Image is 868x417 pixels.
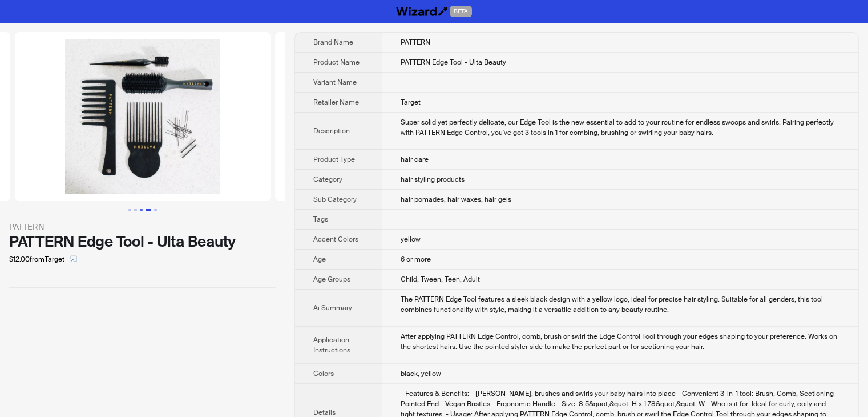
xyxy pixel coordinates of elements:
button: Go to slide 3 [140,209,143,211]
span: Tags [313,215,328,224]
span: PATTERN Edge Tool - Ulta Beauty [401,58,506,67]
span: Product Type [313,155,355,164]
span: Category [313,175,342,184]
span: select [70,255,77,262]
img: PATTERN Edge Tool - Ulta Beauty image 5 [275,32,531,201]
span: hair styling products [401,175,465,184]
div: PATTERN Edge Tool - Ulta Beauty [9,233,276,250]
span: Application Instructions [313,335,350,355]
span: Accent Colors [313,235,358,244]
span: Age [313,255,326,264]
button: Go to slide 4 [146,209,151,211]
span: hair care [401,155,429,164]
span: black, yellow [401,369,441,378]
div: Super solid yet perfectly delicate, our Edge Tool is the new essential to add to your routine for... [401,117,840,138]
span: Colors [313,369,334,378]
span: Sub Category [313,195,357,204]
button: Go to slide 5 [154,209,157,211]
span: BETA [450,6,472,17]
div: The PATTERN Edge Tool features a sleek black design with a yellow logo, ideal for precise hair st... [401,294,840,315]
span: 6 or more [401,255,431,264]
button: Go to slide 1 [128,209,131,211]
div: $12.00 from Target [9,250,276,268]
span: Description [313,126,350,135]
span: hair pomades, hair waxes, hair gels [401,195,511,204]
span: Details [313,408,336,417]
span: yellow [401,235,421,244]
span: Brand Name [313,38,353,47]
div: PATTERN [9,220,276,233]
button: Go to slide 2 [134,209,137,211]
div: After applying PATTERN Edge Control, comb, brush or swirl the Edge Control Tool through your edge... [401,331,840,352]
span: Child, Tween, Teen, Adult [401,275,480,284]
img: PATTERN Edge Tool - Ulta Beauty image 4 [15,32,271,201]
span: Target [401,98,421,107]
span: Retailer Name [313,98,359,107]
span: PATTERN [401,38,430,47]
span: Variant Name [313,78,357,87]
span: Age Groups [313,275,350,284]
span: Ai Summary [313,303,352,312]
span: Product Name [313,58,360,67]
